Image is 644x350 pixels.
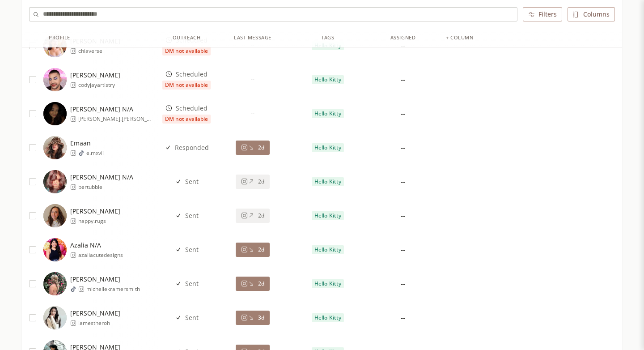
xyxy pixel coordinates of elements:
[78,81,120,89] span: codyjayartistry
[78,47,120,55] span: chiaverse
[258,246,264,253] span: 2d
[78,184,133,191] span: bertubble
[78,218,120,225] span: happy.rugs
[86,149,104,157] span: e.mxvii
[176,104,208,113] span: Scheduled
[314,212,341,219] span: Hello Kitty
[401,210,405,221] div: --
[321,34,334,42] div: Tags
[390,34,415,42] div: Assigned
[236,175,270,189] button: 2d
[251,110,254,117] span: --
[523,7,562,21] button: Filters
[70,173,133,182] span: [PERSON_NAME] N/A
[258,314,264,321] span: 3d
[78,320,120,327] span: iamestheroh
[43,306,67,329] img: https://lookalike-images.influencerlist.ai/profiles/fb2cb814-6be7-4fa0-bc45-3594de84c224.jpg
[258,144,264,151] span: 2d
[401,278,405,289] div: --
[314,314,341,321] span: Hello Kitty
[43,170,67,193] img: https://lookalike-images.influencerlist.ai/profiles/1d58d57a-1183-4b13-91f0-29a5b109dbb9.jpg
[43,68,67,91] img: https://lookalike-images.influencerlist.ai/profiles/c38f8f76-b746-4c3c-ba32-fd0a8fd1fa68.jpg
[185,211,199,220] span: Sent
[175,143,209,152] span: Responded
[314,246,341,253] span: Hello Kitty
[185,177,199,186] span: Sent
[162,81,211,90] span: DM not available
[185,245,199,254] span: Sent
[49,34,70,42] div: Profile
[401,244,405,255] div: --
[401,74,405,85] div: --
[185,279,199,288] span: Sent
[70,309,120,318] span: [PERSON_NAME]
[258,178,264,185] span: 2d
[173,34,200,42] div: Outreach
[236,141,270,155] button: 2d
[86,286,140,293] span: michellekramersmith
[401,312,405,323] div: --
[70,71,120,80] span: [PERSON_NAME]
[258,280,264,287] span: 2d
[236,277,270,291] button: 2d
[43,204,67,227] img: https://lookalike-images.influencerlist.ai/profiles/0f27750c-8f0c-4042-a0fe-82147592acc0.jpg
[314,76,341,83] span: Hello Kitty
[236,311,270,325] button: 3d
[236,209,270,223] button: 2d
[162,47,211,55] span: DM not available
[314,178,341,185] span: Hello Kitty
[446,34,473,42] div: + column
[401,142,405,153] div: --
[314,144,341,151] span: Hello Kitty
[185,313,199,322] span: Sent
[314,110,341,117] span: Hello Kitty
[70,207,120,216] span: [PERSON_NAME]
[78,115,154,123] span: [PERSON_NAME].[PERSON_NAME]
[162,115,211,124] span: DM not available
[70,139,104,148] span: Emaan
[401,176,405,187] div: --
[70,105,154,114] span: [PERSON_NAME] N/A
[401,108,405,119] div: --
[78,252,123,259] span: azaliacutedesigns
[43,136,67,159] img: https://lookalike-images.influencerlist.ai/profiles/7209c205-f207-48d4-ac2a-abae151e8449.jpg
[568,7,615,21] button: Columns
[234,34,271,42] div: Last Message
[314,280,341,287] span: Hello Kitty
[43,102,67,125] img: https://lookalike-images.influencerlist.ai/profiles/bbeb98bb-864d-4609-820a-d98332e1b8c5.jpg
[176,70,208,79] span: Scheduled
[258,212,264,219] span: 2d
[70,241,123,250] span: Azalia N/A
[236,243,270,257] button: 2d
[251,76,254,83] span: --
[43,238,67,261] img: https://lookalike-images.influencerlist.ai/profiles/317cfaf5-d905-4128-b9ed-33ff4312a9a2.jpg
[43,272,67,295] img: https://lookalike-images.influencerlist.ai/profiles/a30dcd8b-3e28-4020-9e69-c24c850afdee.jpg
[70,275,140,284] span: [PERSON_NAME]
